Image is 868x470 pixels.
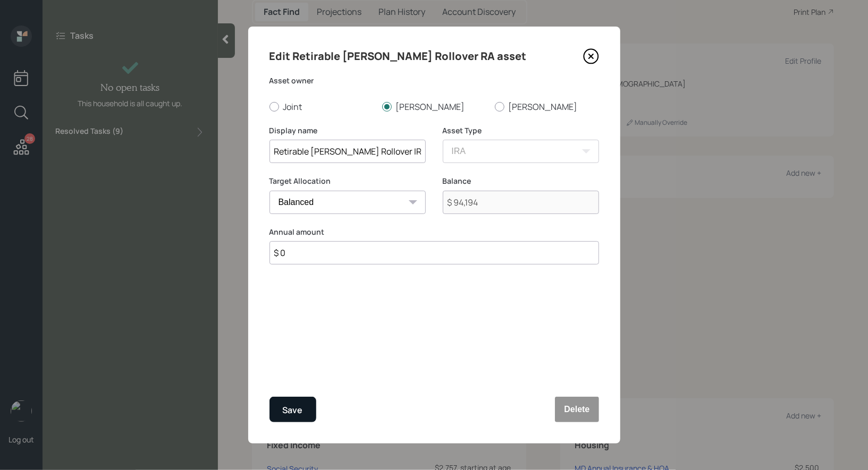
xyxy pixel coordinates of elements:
h4: Edit Retirable [PERSON_NAME] Rollover RA asset [269,48,527,65]
label: Asset Type [443,125,599,136]
label: Annual amount [269,227,599,237]
label: Target Allocation [269,176,426,186]
label: Asset owner [269,75,599,86]
label: [PERSON_NAME] [382,101,486,113]
label: Display name [269,125,426,136]
button: Save [269,397,316,422]
label: Balance [443,176,599,186]
label: [PERSON_NAME] [495,101,599,113]
label: Joint [269,101,374,113]
div: Save [283,403,303,417]
button: Delete [555,397,599,422]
